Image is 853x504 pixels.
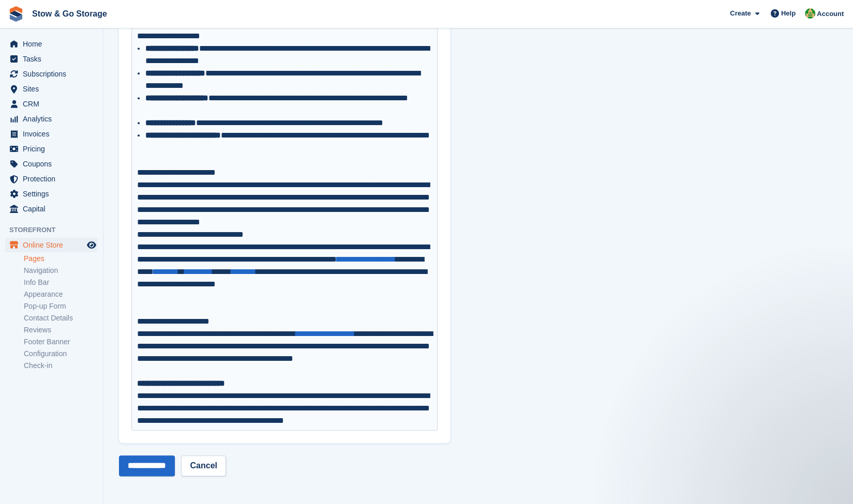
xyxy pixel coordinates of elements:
a: Reviews [24,325,98,335]
span: Capital [23,202,85,216]
a: menu [5,238,98,252]
span: Tasks [23,52,85,66]
span: Help [781,8,796,19]
a: Cancel [181,455,226,476]
a: menu [5,127,98,141]
a: menu [5,97,98,111]
a: Footer Banner [24,337,98,347]
span: Home [23,37,85,51]
span: Analytics [23,112,85,126]
a: menu [5,37,98,51]
a: menu [5,52,98,66]
a: menu [5,142,98,156]
a: Configuration [24,349,98,359]
span: Coupons [23,157,85,171]
a: menu [5,112,98,126]
span: Protection [23,172,85,186]
a: Preview store [85,239,98,251]
a: Check-in [24,361,98,371]
a: Pop-up Form [24,301,98,311]
span: Online Store [23,238,85,252]
img: stora-icon-8386f47178a22dfd0bd8f6a31ec36ba5ce8667c1dd55bd0f319d3a0aa187defe.svg [8,6,24,22]
a: menu [5,172,98,186]
a: Contact Details [24,313,98,323]
img: Alex Taylor [805,8,815,19]
span: Subscriptions [23,67,85,81]
span: Create [730,8,751,19]
a: menu [5,202,98,216]
span: Settings [23,187,85,201]
a: menu [5,82,98,96]
a: Info Bar [24,278,98,287]
span: Sites [23,82,85,96]
span: Invoices [23,127,85,141]
a: menu [5,67,98,81]
span: Pricing [23,142,85,156]
a: menu [5,187,98,201]
span: Storefront [9,225,103,235]
a: Pages [24,254,98,264]
a: Navigation [24,266,98,276]
a: menu [5,157,98,171]
span: Account [817,9,844,19]
a: Appearance [24,289,98,299]
span: CRM [23,97,85,111]
a: Stow & Go Storage [28,5,111,22]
